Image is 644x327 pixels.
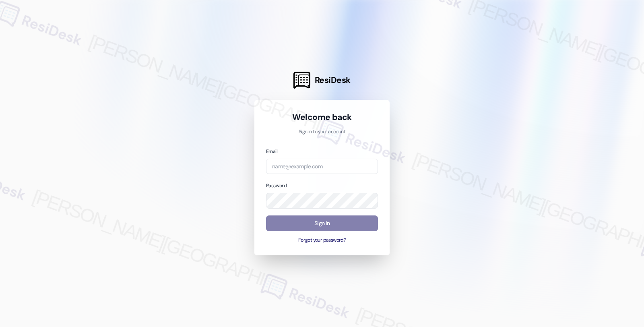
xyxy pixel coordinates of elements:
[293,72,310,89] img: ResiDesk Logo
[266,237,378,244] button: Forgot your password?
[315,75,351,86] span: ResiDesk
[266,215,378,231] button: Sign In
[266,148,277,155] label: Email
[266,112,378,123] h1: Welcome back
[266,182,287,189] label: Password
[266,128,378,136] p: Sign in to your account
[266,159,378,174] input: name@example.com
